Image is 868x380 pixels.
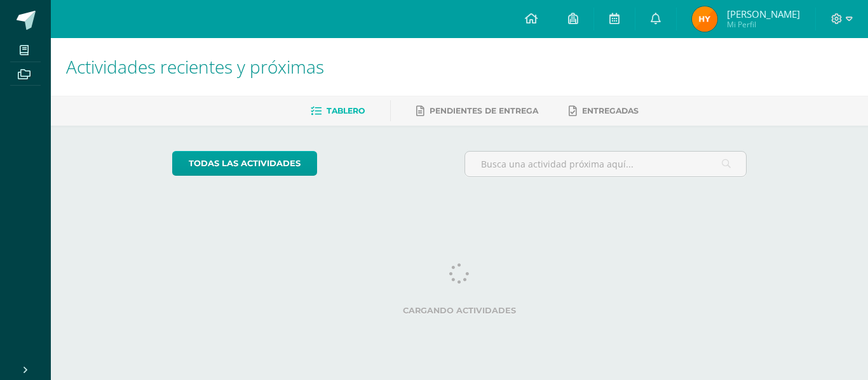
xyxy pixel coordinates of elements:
[172,151,317,176] a: todas las Actividades
[311,101,365,121] a: Tablero
[416,101,538,121] a: Pendientes de entrega
[430,106,538,115] span: Pendientes de entrega
[692,6,717,32] img: b7479d797a61124a56716a0934ae5a13.png
[465,152,747,176] input: Busca una actividad próxima aquí...
[569,101,639,121] a: Entregadas
[582,106,639,115] span: Entregadas
[727,19,800,30] span: Mi Perfil
[727,8,800,20] span: [PERSON_NAME]
[172,306,747,315] label: Cargando actividades
[66,55,324,79] span: Actividades recientes y próximas
[327,106,365,115] span: Tablero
